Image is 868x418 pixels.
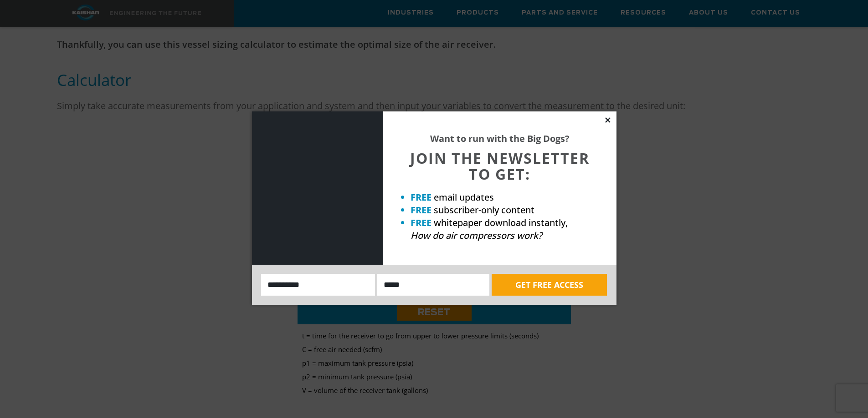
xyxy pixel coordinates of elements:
[430,132,570,145] strong: Want to run with the Big Dogs?
[411,229,542,242] em: How do air compressors work?
[604,116,612,124] button: Close
[434,204,534,216] span: subscriber-only content
[261,274,375,296] input: Name:
[411,204,431,216] strong: FREE
[411,191,431,203] strong: FREE
[434,217,568,229] span: whitepaper download instantly,
[410,148,590,184] span: JOIN THE NEWSLETTER TO GET:
[492,274,607,296] button: GET FREE ACCESS
[377,274,489,296] input: Email
[411,217,431,229] strong: FREE
[434,191,494,203] span: email updates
